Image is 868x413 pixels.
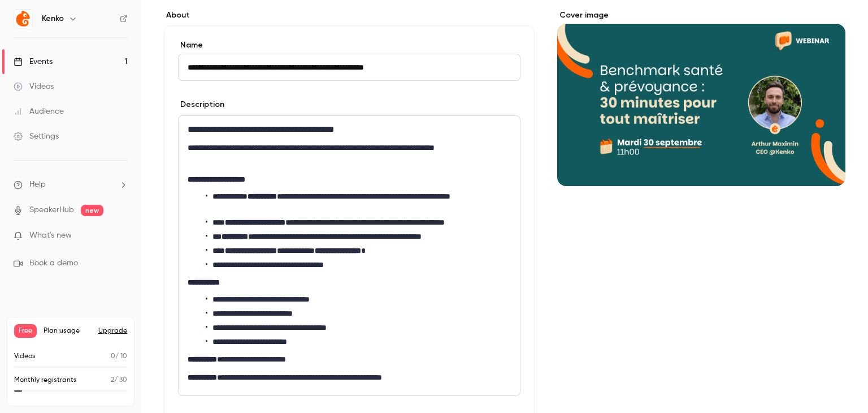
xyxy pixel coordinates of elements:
[81,205,103,216] span: new
[178,40,520,51] label: Name
[14,81,54,92] div: Videos
[14,131,59,142] div: Settings
[14,56,53,67] div: Events
[111,353,115,360] span: 0
[164,10,535,21] label: About
[14,351,36,362] p: Videos
[178,115,520,396] section: description
[557,10,845,21] label: Cover image
[557,10,845,186] section: Cover image
[114,231,128,241] iframe: Noticeable Trigger
[29,179,46,191] span: Help
[14,324,37,338] span: Free
[178,99,224,110] label: Description
[14,375,77,385] p: Monthly registrants
[98,326,127,335] button: Upgrade
[179,116,520,395] div: editor
[29,230,72,242] span: What's new
[111,375,127,385] p: / 30
[44,326,92,335] span: Plan usage
[14,106,64,117] div: Audience
[14,179,128,191] li: help-dropdown-opener
[14,10,32,28] img: Kenko
[29,257,78,269] span: Book a demo
[111,377,114,384] span: 2
[111,351,127,362] p: / 10
[29,204,74,216] a: SpeakerHub
[42,13,64,24] h6: Kenko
